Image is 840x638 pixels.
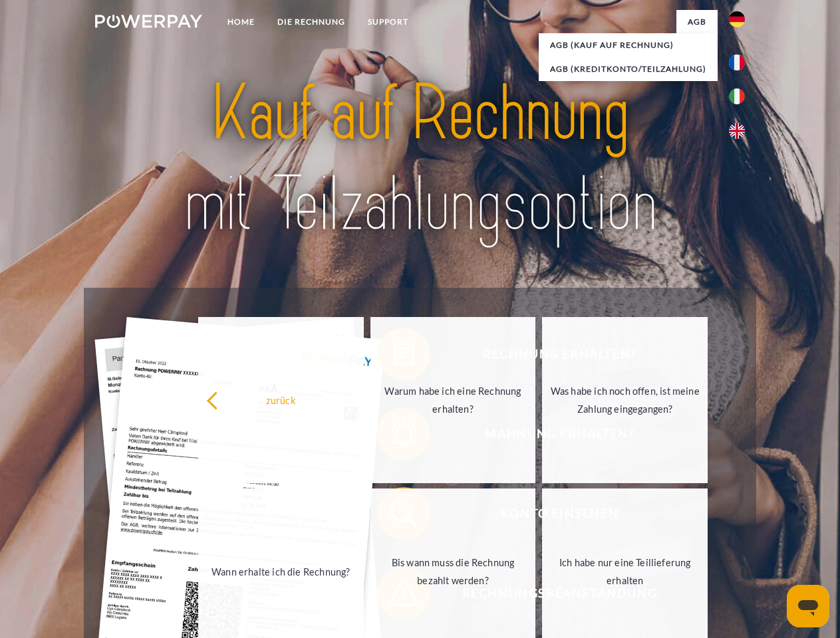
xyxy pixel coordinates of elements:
iframe: Schaltfläche zum Öffnen des Messaging-Fensters [787,585,829,627]
a: Home [216,10,266,34]
div: zurück [206,391,356,409]
div: Wann erhalte ich die Rechnung? [206,562,356,580]
img: de [729,11,745,27]
img: logo-powerpay-white.svg [95,15,202,28]
a: DIE RECHNUNG [266,10,356,34]
img: fr [729,54,745,70]
div: Ich habe nur eine Teillieferung erhalten [550,554,700,589]
a: agb [676,10,718,34]
div: Was habe ich noch offen, ist meine Zahlung eingegangen? [550,382,700,418]
img: title-powerpay_de.svg [127,64,713,255]
img: it [729,88,745,104]
a: Was habe ich noch offen, ist meine Zahlung eingegangen? [542,317,708,483]
img: en [729,123,745,139]
div: Warum habe ich eine Rechnung erhalten? [378,382,528,418]
a: AGB (Kauf auf Rechnung) [539,33,718,57]
div: Bis wann muss die Rechnung bezahlt werden? [378,554,528,589]
a: SUPPORT [356,10,420,34]
a: AGB (Kreditkonto/Teilzahlung) [539,57,718,81]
